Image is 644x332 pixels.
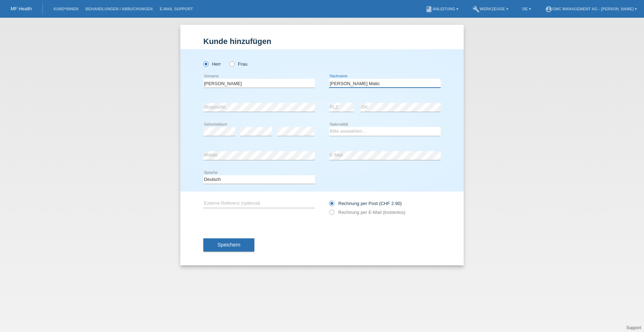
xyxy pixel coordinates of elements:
h1: Kunde hinzufügen [203,37,441,46]
a: Support [626,325,641,330]
input: Frau [229,61,234,66]
a: Kund*innen [50,7,82,11]
label: Rechnung per E-Mail (kostenlos) [329,210,405,215]
a: Behandlungen / Abbuchungen [82,7,156,11]
span: Speichern [218,242,240,248]
a: buildWerkzeuge ▾ [469,7,512,11]
a: bookAnleitung ▾ [422,7,462,11]
i: book [425,6,433,13]
i: build [473,6,480,13]
input: Rechnung per Post (CHF 2.90) [329,201,334,210]
input: Herr [203,61,208,66]
a: account_circleGMC Management AG - [PERSON_NAME] ▾ [542,7,640,11]
i: account_circle [545,6,552,13]
a: DE ▾ [519,7,535,11]
label: Herr [203,61,221,67]
input: Rechnung per E-Mail (kostenlos) [329,210,334,218]
label: Rechnung per Post (CHF 2.90) [329,201,402,206]
button: Speichern [203,238,254,252]
a: MF Health [11,6,32,11]
a: E-Mail Support [156,7,197,11]
label: Frau [229,61,247,67]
